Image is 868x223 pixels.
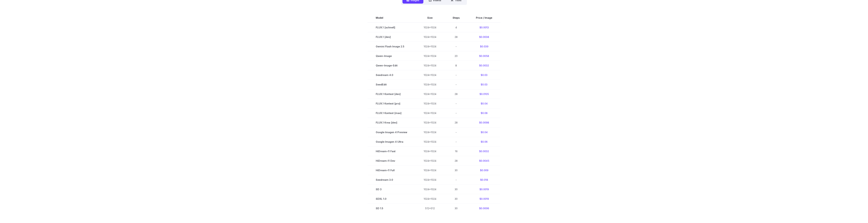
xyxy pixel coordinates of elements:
td: 1024x1024 [415,32,444,42]
td: FLUX.1 Krea [dev] [368,118,415,127]
td: $0.0105 [468,89,500,99]
td: 28 [444,89,468,99]
td: $0.0038 [468,32,500,42]
td: 28 [444,156,468,165]
td: $0.03 [468,70,500,80]
th: Price / Image [468,13,500,23]
th: Model [368,13,415,23]
td: - [444,175,468,184]
td: $0.0019 [468,184,500,194]
td: 16 [444,146,468,156]
td: 1024x1024 [415,80,444,89]
td: 512x512 [415,203,444,213]
td: $0.0032 [468,146,500,156]
td: - [444,108,468,118]
th: Size [415,13,444,23]
td: 1024x1024 [415,23,444,32]
td: FLUX.1 Kontext [pro] [368,99,415,108]
td: 1024x1024 [415,127,444,137]
td: $0.03 [468,80,500,89]
td: $0.06 [468,137,500,146]
td: $0.009 [468,165,500,175]
td: HiDream-I1 Dev [368,156,415,165]
td: 1024x1024 [415,165,444,175]
td: FLUX.1 [dev] [368,32,415,42]
td: 1024x1024 [415,137,444,146]
td: FLUX.1 Kontext [max] [368,108,415,118]
td: FLUX.1 Kontext [dev] [368,89,415,99]
td: 28 [444,32,468,42]
td: 1024x1024 [415,42,444,51]
td: - [444,42,468,51]
td: $0.0006 [468,203,500,213]
td: 4 [444,23,468,32]
td: - [444,99,468,108]
td: Google Imagen 4 Ultra [368,137,415,146]
td: 8 [444,61,468,70]
td: $0.0013 [468,23,500,32]
td: 30 [444,194,468,203]
td: 1024x1024 [415,118,444,127]
td: Seedream 4.0 [368,70,415,80]
td: $0.0019 [468,194,500,203]
td: $0.039 [468,42,500,51]
td: Google Imagen 4 Preview [368,127,415,137]
td: Qwen-Image-Edit [368,61,415,70]
td: 1024x1024 [415,194,444,203]
td: $0.08 [468,108,500,118]
td: - [444,137,468,146]
td: HiDream-I1 Fast [368,146,415,156]
td: - [444,70,468,80]
td: 1024x1024 [415,184,444,194]
td: $0.0032 [468,61,500,70]
td: $0.0045 [468,156,500,165]
td: 20 [444,51,468,61]
td: 30 [444,165,468,175]
td: - [444,80,468,89]
td: 30 [444,203,468,213]
td: Qwen-Image [368,51,415,61]
td: SeedEdit [368,80,415,89]
td: 1024x1024 [415,156,444,165]
td: SD 3 [368,184,415,194]
td: 1024x1024 [415,99,444,108]
td: SDXL 1.0 [368,194,415,203]
td: 28 [444,118,468,127]
td: 1024x1024 [415,61,444,70]
td: HiDream-I1 Full [368,165,415,175]
td: - [444,127,468,137]
span: Gemini Flash Image 2.5 [376,44,407,48]
td: 1024x1024 [415,89,444,99]
td: 1024x1024 [415,175,444,184]
td: $0.04 [468,127,500,137]
td: $0.0058 [468,51,500,61]
td: SD 1.5 [368,203,415,213]
td: 1024x1024 [415,108,444,118]
td: 1024x1024 [415,146,444,156]
td: Seedream 3.0 [368,175,415,184]
td: $0.04 [468,99,500,108]
td: $0.018 [468,175,500,184]
th: Steps [444,13,468,23]
td: 1024x1024 [415,51,444,61]
td: FLUX.1 [schnell] [368,23,415,32]
td: 30 [444,184,468,194]
td: 1024x1024 [415,70,444,80]
td: $0.0098 [468,118,500,127]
